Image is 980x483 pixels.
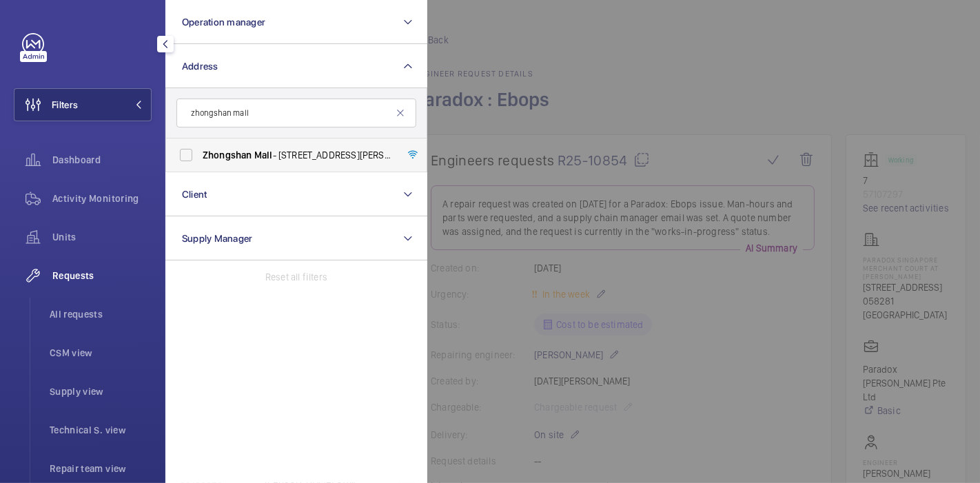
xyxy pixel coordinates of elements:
[50,462,152,475] span: Repair team view
[50,346,152,360] span: CSM view
[50,384,152,398] span: Supply view
[50,423,152,437] span: Technical S. view
[14,88,152,121] button: Filters
[52,153,152,167] span: Dashboard
[50,307,152,321] span: All requests
[52,230,152,244] span: Units
[52,98,78,112] span: Filters
[52,192,152,205] span: Activity Monitoring
[52,269,152,282] span: Requests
